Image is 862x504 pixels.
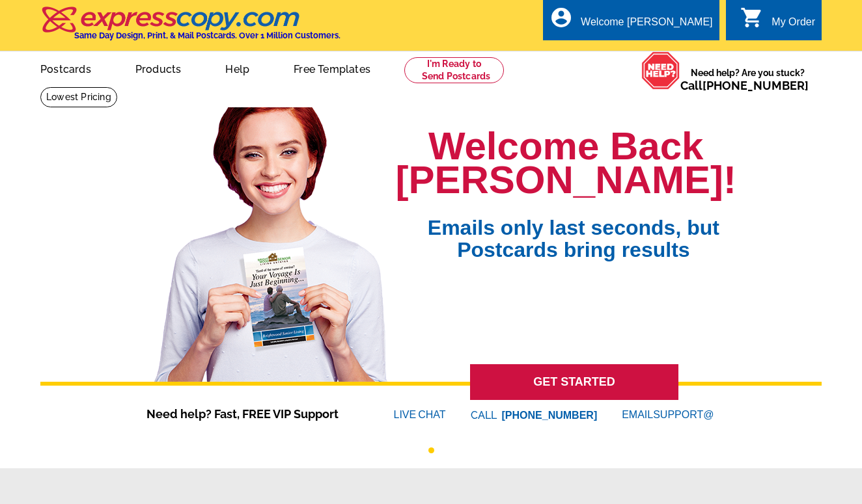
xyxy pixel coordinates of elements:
h1: Welcome Back [PERSON_NAME]! [396,129,736,197]
font: SUPPORT@ [653,407,716,423]
a: shopping_cart My Order [740,14,815,31]
a: LIVECHAT [394,409,446,420]
span: Need help? Fast, FREE VIP Support [146,405,355,423]
a: Products [115,53,202,83]
i: shopping_cart [740,6,764,29]
font: LIVE [394,407,419,423]
div: My Order [772,16,815,34]
h4: Same Day Design, Print, & Mail Postcards. Over 1 Million Customers. [74,31,341,40]
a: [PHONE_NUMBER] [702,79,809,92]
img: welcome-back-logged-in.png [146,97,396,382]
a: Same Day Design, Print, & Mail Postcards. Over 1 Million Customers. [40,16,341,40]
span: Call [680,79,809,92]
span: Need help? Are you stuck? [680,66,815,92]
a: Help [204,53,270,83]
i: account_circle [549,6,573,29]
button: 1 of 1 [428,447,434,453]
a: Free Templates [273,53,391,83]
img: help [641,51,680,90]
a: Postcards [20,53,112,83]
div: Welcome [PERSON_NAME] [581,16,712,34]
a: GET STARTED [470,364,678,400]
span: Emails only last seconds, but Postcards bring results [411,197,736,261]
